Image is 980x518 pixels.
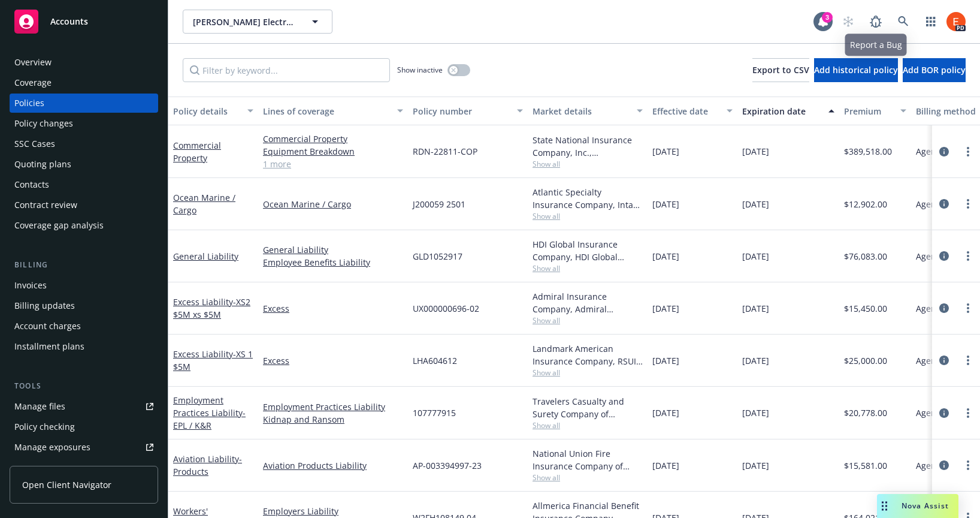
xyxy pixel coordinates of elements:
[173,296,250,320] a: Excess Liability
[10,134,158,153] a: SSC Cases
[10,114,158,133] a: Policy changes
[14,296,75,315] div: Billing updates
[844,459,887,472] span: $15,581.00
[10,195,158,215] a: Contract review
[263,243,403,256] a: General Liability
[413,302,479,315] span: UX000000696-02
[10,380,158,392] div: Tools
[652,105,719,118] div: Effective date
[533,105,630,118] div: Market details
[961,144,975,159] a: more
[193,16,297,28] span: [PERSON_NAME] Electronic Inc.
[533,472,643,483] span: Show all
[652,354,679,367] span: [DATE]
[14,155,71,174] div: Quoting plans
[752,64,809,76] span: Export to CSV
[10,296,158,315] a: Billing updates
[737,97,839,125] button: Expiration date
[533,290,643,315] div: Admiral Insurance Company, Admiral Insurance Group ([PERSON_NAME] Corporation), [GEOGRAPHIC_DATA]
[877,494,958,518] button: Nova Assist
[10,417,158,436] a: Policy checking
[14,397,65,416] div: Manage files
[903,64,966,76] span: Add BOR policy
[822,12,833,23] div: 3
[844,198,887,210] span: $12,902.00
[14,94,44,113] div: Policies
[652,302,679,315] span: [DATE]
[844,145,892,158] span: $389,518.00
[961,406,975,420] a: more
[533,395,643,420] div: Travelers Casualty and Surety Company of America, Travelers Insurance, Amwins
[937,144,951,159] a: circleInformation
[10,276,158,295] a: Invoices
[173,140,221,164] a: Commercial Property
[413,354,457,367] span: LHA604612
[864,10,888,34] a: Report a Bug
[263,105,390,118] div: Lines of coverage
[413,250,462,263] span: GLD1052917
[263,132,403,145] a: Commercial Property
[263,413,403,426] a: Kidnap and Ransom
[937,249,951,263] a: circleInformation
[263,145,403,158] a: Equipment Breakdown
[168,97,258,125] button: Policy details
[263,256,403,269] a: Employee Benefits Liability
[263,158,403,170] a: 1 more
[14,53,52,72] div: Overview
[10,94,158,113] a: Policies
[10,259,158,271] div: Billing
[533,315,643,326] span: Show all
[10,337,158,356] a: Installment plans
[742,354,769,367] span: [DATE]
[533,211,643,221] span: Show all
[919,10,943,34] a: Switch app
[902,501,949,511] span: Nova Assist
[173,394,246,431] a: Employment Practices Liability
[10,216,158,235] a: Coverage gap analysis
[10,155,158,174] a: Quoting plans
[648,97,737,125] button: Effective date
[836,10,860,34] a: Start snowing
[891,10,915,34] a: Search
[844,105,893,118] div: Premium
[408,97,528,125] button: Policy number
[263,459,403,472] a: Aviation Products Liability
[533,420,643,430] span: Show all
[14,317,81,336] div: Account charges
[652,198,679,210] span: [DATE]
[742,145,769,158] span: [DATE]
[937,406,951,420] a: circleInformation
[742,198,769,210] span: [DATE]
[183,58,390,82] input: Filter by keyword...
[14,134,55,153] div: SSC Cases
[814,58,898,82] button: Add historical policy
[14,195,77,215] div: Contract review
[961,301,975,315] a: more
[263,198,403,210] a: Ocean Marine / Cargo
[183,10,332,34] button: [PERSON_NAME] Electronic Inc.
[742,459,769,472] span: [DATE]
[14,114,73,133] div: Policy changes
[22,478,111,491] span: Open Client Navigator
[742,302,769,315] span: [DATE]
[903,58,966,82] button: Add BOR policy
[173,453,242,477] a: Aviation Liability
[263,354,403,367] a: Excess
[263,400,403,413] a: Employment Practices Liability
[173,251,238,262] a: General Liability
[742,406,769,419] span: [DATE]
[814,64,898,76] span: Add historical policy
[533,447,643,472] div: National Union Fire Insurance Company of [GEOGRAPHIC_DATA], [GEOGRAPHIC_DATA], AIG
[413,406,456,419] span: 107777915
[742,250,769,263] span: [DATE]
[50,17,88,26] span: Accounts
[173,192,235,216] a: Ocean Marine / Cargo
[413,198,465,210] span: J200059 2501
[14,175,49,194] div: Contacts
[533,238,643,263] div: HDI Global Insurance Company, HDI Global Insurance Company
[533,159,643,169] span: Show all
[652,250,679,263] span: [DATE]
[10,438,158,457] span: Manage exposures
[742,105,821,118] div: Expiration date
[14,417,75,436] div: Policy checking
